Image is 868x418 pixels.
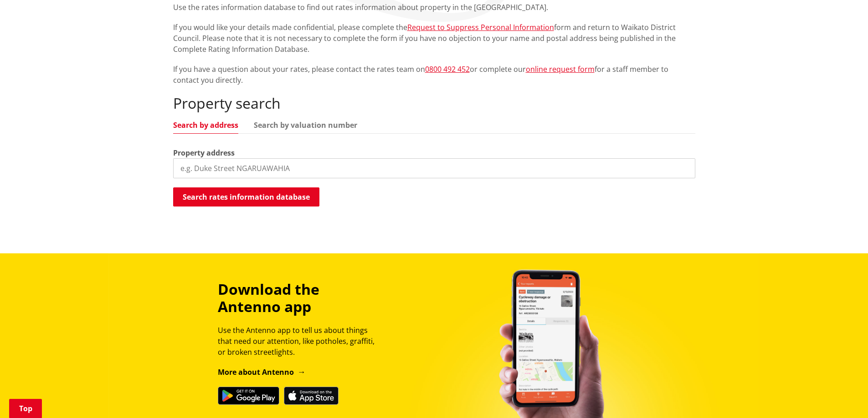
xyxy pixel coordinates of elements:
[826,380,859,413] iframe: Messenger Launcher
[173,121,238,129] a: Search by address
[218,367,306,377] a: More about Antenno
[218,325,383,358] p: Use the Antenno app to tell us about things that need our attention, like potholes, graffiti, or ...
[173,158,695,178] input: e.g. Duke Street NGARUAWAHIA
[173,147,235,158] label: Property address
[284,387,339,405] img: Download on the App Store
[173,2,695,13] p: Use the rates information database to find out rates information about property in the [GEOGRAPHI...
[9,399,42,418] a: Top
[173,64,695,86] p: If you have a question about your rates, please contact the rates team on or complete our for a s...
[526,64,595,74] a: online request form
[254,121,357,129] a: Search by valuation number
[173,187,319,206] button: Search rates information database
[425,64,470,74] a: 0800 492 452
[173,95,695,112] h2: Property search
[218,387,279,405] img: Get it on Google Play
[407,22,554,32] a: Request to Suppress Personal Information
[218,281,383,316] h3: Download the Antenno app
[173,22,695,55] p: If you would like your details made confidential, please complete the form and return to Waikato ...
